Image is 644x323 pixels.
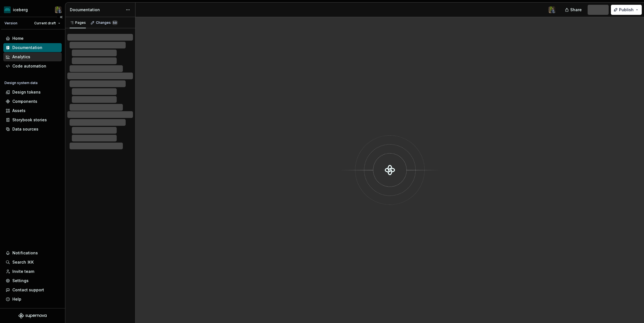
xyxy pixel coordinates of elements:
span: Current draft [34,21,56,25]
button: Publish [611,5,642,15]
div: Documentation [12,45,42,50]
button: Notifications [3,248,62,257]
a: Assets [3,106,62,115]
div: Storybook stories [12,117,47,123]
a: Documentation [3,43,62,52]
span: Publish [619,7,634,13]
div: Pages [70,20,86,25]
button: Help [3,295,62,304]
img: Simon Désilets [549,6,555,13]
div: Invite team [12,269,34,274]
a: Home [3,34,62,43]
div: Components [12,99,37,104]
div: Version [4,21,17,25]
button: Share [562,5,585,15]
div: Data sources [12,126,38,132]
span: Share [570,7,582,13]
a: Invite team [3,267,62,276]
img: 418c6d47-6da6-4103-8b13-b5999f8989a1.png [4,6,11,13]
div: iceberg [13,7,28,13]
div: Contact support [12,287,44,293]
button: Search ⌘K [3,258,62,267]
button: Collapse sidebar [57,13,65,21]
div: Changes [96,20,118,25]
div: Analytics [12,54,30,60]
button: Current draft [32,19,63,27]
svg: Supernova Logo [19,313,47,319]
button: icebergSimon Désilets [1,4,64,16]
div: Assets [12,108,26,113]
div: Design system data [4,81,38,85]
div: Notifications [12,250,38,256]
div: Code automation [12,63,46,69]
div: Help [12,296,21,302]
a: Components [3,97,62,106]
a: Code automation [3,62,62,71]
img: Simon Désilets [55,6,62,13]
a: Storybook stories [3,115,62,124]
a: Analytics [3,52,62,61]
button: Contact support [3,285,62,294]
a: Data sources [3,125,62,134]
div: Search ⌘K [12,259,34,265]
div: Design tokens [12,89,41,95]
a: Design tokens [3,88,62,97]
div: Documentation [70,7,123,13]
div: Settings [12,278,29,284]
div: Home [12,36,24,41]
a: Settings [3,276,62,285]
span: 50 [112,20,118,25]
